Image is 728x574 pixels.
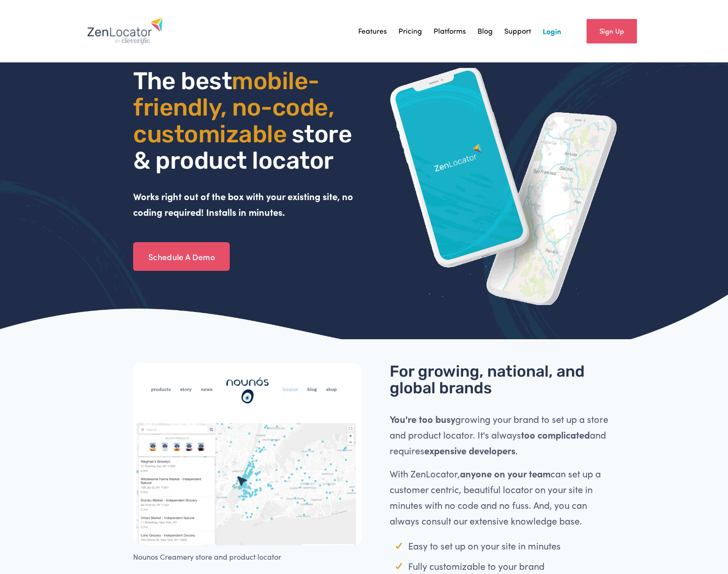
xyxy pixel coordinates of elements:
a: Pricing [398,24,422,38]
img: ZenLocator phone mockup gif [390,68,618,305]
img: Zenlocator [87,17,163,45]
a: Features [358,24,387,38]
a: Support [504,24,531,38]
span: The best [133,67,232,95]
span: Easy to set up on your site in minutes [408,539,561,552]
strong: expensive developers [424,444,515,457]
span: With ZenLocator, can set up a customer centric, beautiful locator on your site in minutes with no... [390,467,603,527]
a: Platforms [434,24,466,38]
strong: You're too busy [390,413,455,425]
a: Sign Up [587,19,637,43]
span: growing your brand to set up a store and product locator. It's always and requires . [390,413,611,457]
span: store & product locator [133,120,357,175]
a: Schedule A Demo [133,242,230,271]
a: Blog [477,24,493,38]
a: Login [543,24,561,38]
span: For growing, national, and global brands [390,362,588,397]
span: Fully customizable to your brand [408,560,544,572]
strong: anyone on your team [460,467,551,480]
strong: too complicated [521,428,590,441]
img: Nounos Creamery store and product locator [133,363,361,545]
span: Nounos Creamery store and product locator [133,552,281,562]
strong: Works right out of the box with your existing site, no coding required! Installs in minutes. [133,190,355,218]
span: mobile- friendly, no-code, customizable [133,67,339,148]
